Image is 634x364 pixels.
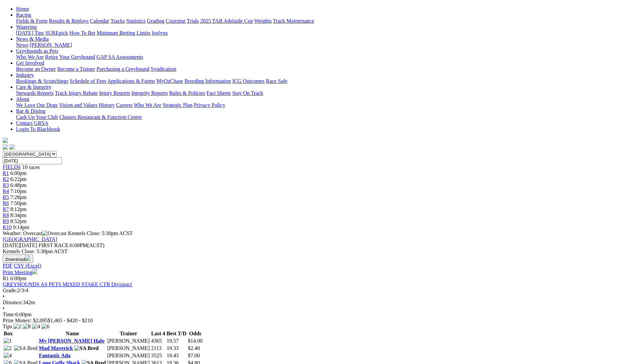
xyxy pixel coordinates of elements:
th: Best T/D [166,330,187,337]
span: $14.00 [188,338,203,344]
span: R2 [3,176,9,182]
a: History [99,102,115,108]
a: R6 [3,200,9,206]
div: Download [3,263,631,269]
img: Overcast [42,230,67,236]
a: CSV (Excel) [14,263,41,268]
a: PDF [3,263,12,268]
th: Odds [187,330,203,337]
div: Kennels Close: 5:30pm ACST [3,248,631,254]
a: Schedule of Fees [70,78,106,84]
a: Breeding Information [184,78,231,84]
a: ICG Outcomes [232,78,264,84]
span: 7:28pm [10,194,27,200]
img: SA Bred [74,345,99,351]
a: R1 [3,170,9,176]
a: News & Media [16,36,49,42]
a: Stewards Reports [16,90,53,96]
td: 19.43 [166,352,187,359]
div: Wagering [16,30,631,36]
span: Tips [3,324,12,329]
span: Box [4,331,13,336]
a: Chasers Restaurant & Function Centre [59,114,142,120]
a: Careers [116,102,132,108]
a: Syndication [151,66,176,72]
span: 6:00PM(ACST) [38,242,105,248]
img: 1 [4,338,12,344]
a: Statistics [126,18,146,24]
a: Care & Integrity [16,84,51,90]
a: R8 [3,212,9,218]
a: Track Injury Rebate [55,90,98,96]
span: [DATE] [3,242,37,248]
img: 4 [4,353,12,359]
img: 2 [13,324,21,330]
div: Racing [16,18,631,24]
a: Become an Owner [16,66,56,72]
a: Login To Blackbook [16,126,60,132]
span: • [3,294,5,299]
a: [DATE] Tips [16,30,44,36]
a: Greyhounds as Pets [16,48,58,54]
span: 8:52pm [10,218,27,224]
a: R9 [3,218,9,224]
a: Minimum Betting Limits [97,30,150,36]
a: Wagering [16,24,37,30]
div: Greyhounds as Pets [16,54,631,60]
th: Trainer [107,330,150,337]
div: 342m [3,300,631,306]
div: Industry [16,78,631,84]
a: Trials [186,18,199,24]
div: About [16,102,631,108]
a: Who We Are [16,54,44,60]
a: Weights [254,18,272,24]
img: 6 [41,324,49,330]
a: Calendar [90,18,109,24]
a: How To Bet [70,30,96,36]
a: Bar & Dining [16,108,45,114]
td: [PERSON_NAME] [107,345,150,352]
span: 9:14pm [13,224,29,230]
a: Racing [16,12,31,18]
img: SA Bred [14,345,38,351]
a: Integrity Reports [131,90,168,96]
span: 10 races [22,164,40,170]
td: 3525 [151,352,165,359]
th: Last 4 [151,330,165,337]
a: FIELDS [3,164,21,170]
a: Bookings & Scratchings [16,78,68,84]
a: Strategic Plan [163,102,193,108]
a: Fact Sheets [207,90,231,96]
a: Applications & Forms [107,78,155,84]
a: We Love Our Dogs [16,102,57,108]
div: Care & Integrity [16,90,631,96]
a: Mad Maverick [39,345,73,351]
a: R4 [3,188,9,194]
span: Grade: [3,288,17,293]
img: printer.svg [32,269,37,274]
a: [PERSON_NAME] [29,42,72,48]
div: Prize Money: $2,095 [3,318,631,324]
td: 4365 [151,338,165,344]
span: [DATE] [3,242,20,248]
div: Get Involved [16,66,631,72]
a: Track Maintenance [273,18,314,24]
div: News & Media [16,42,631,48]
span: $1,465 - $420 - $210 [48,318,93,323]
span: Weather: Overcast [3,230,68,236]
a: R5 [3,194,9,200]
a: Stay On Track [232,90,263,96]
span: Time: [3,312,15,317]
a: Get Involved [16,60,44,66]
img: logo-grsa-white.png [3,138,8,143]
a: Race Safe [266,78,287,84]
a: R7 [3,206,9,212]
button: Download [3,254,33,263]
td: 2113 [151,345,165,352]
a: News [16,42,28,48]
